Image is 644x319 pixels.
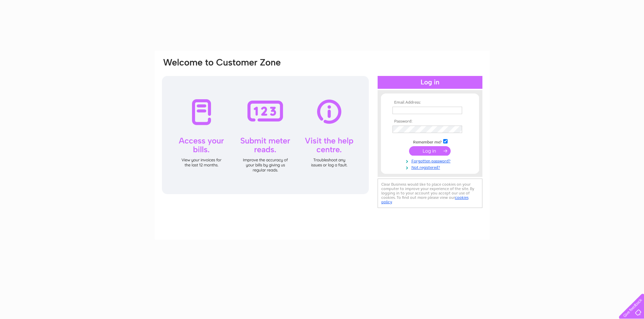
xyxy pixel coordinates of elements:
[392,157,469,164] a: Forgotten password?
[381,195,469,204] a: cookies policy
[391,119,469,124] th: Password:
[391,138,469,145] td: Remember me?
[409,146,451,156] input: Submit
[378,179,482,208] div: Clear Business would like to place cookies on your computer to improve your experience of the sit...
[392,164,469,170] a: Not registered?
[391,100,469,105] th: Email Address:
